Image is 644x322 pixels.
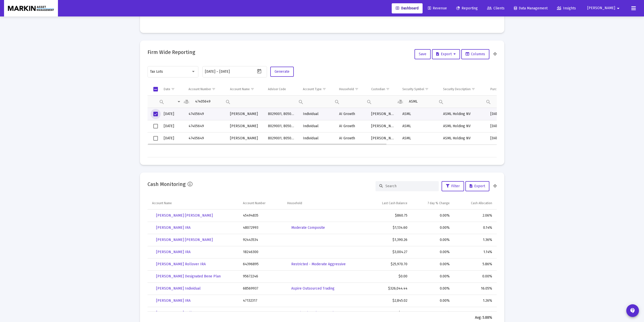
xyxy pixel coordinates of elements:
[156,286,201,291] span: [PERSON_NAME] Individual
[226,132,264,144] td: [PERSON_NAME]
[368,120,399,132] td: [PERSON_NAME]
[239,246,284,258] td: 18246300
[630,308,636,314] mat-icon: contact_support
[299,132,336,144] td: Individual
[239,210,284,222] td: 45494835
[368,83,399,96] td: Column Custodian
[185,108,226,120] td: 47405649
[371,87,385,91] div: Custodian
[553,3,580,13] a: Insights
[414,49,431,59] button: Save
[152,308,210,318] a: [PERSON_NAME] Rollover IRA
[368,108,399,120] td: [PERSON_NAME]
[510,3,552,13] a: Data Management
[436,52,456,56] span: Export
[156,262,206,266] span: [PERSON_NAME] Rollover IRA
[264,120,299,132] td: 8029001, 8050092
[399,96,440,108] td: Filter cell
[268,87,286,91] div: Advisor Code
[152,201,172,205] div: Account Name
[414,286,450,291] div: 0.00%
[355,87,359,91] span: Show filter options for column 'Household'
[364,210,411,222] td: $860.75
[452,3,482,13] a: Reporting
[256,68,263,75] button: Open calendar
[490,87,511,91] div: Purchase Date
[336,132,368,144] td: AI Growth
[150,69,163,74] span: Tax Lots
[291,225,325,230] span: Moderate Composite
[156,274,221,278] span: [PERSON_NAME] Designated Bene Plan
[446,184,460,188] span: Filter
[470,184,485,188] span: Export
[226,83,264,96] td: Column Account Name
[243,201,265,205] div: Account Number
[453,222,496,234] td: 0.14%
[156,213,213,218] span: [PERSON_NAME] [PERSON_NAME]
[424,3,451,13] a: Revenue
[453,234,496,246] td: 1.36%
[487,96,525,108] td: Filter cell
[440,83,487,96] td: Column Security Description
[364,270,411,282] td: $0.00
[440,96,487,108] td: Filter cell
[414,310,450,315] div: 0.00%
[152,211,217,221] a: [PERSON_NAME] [PERSON_NAME]
[428,201,450,205] div: 7 day % Change
[457,315,492,320] div: Avg: 5.88%
[185,132,226,144] td: 47405649
[264,83,299,96] td: Column Advisor Code
[581,3,627,13] button: [PERSON_NAME]
[239,258,284,270] td: 64396895
[453,210,496,222] td: 2.06%
[270,67,294,77] button: Generate
[368,132,399,144] td: [PERSON_NAME]
[299,83,336,96] td: Column Account Type
[453,307,496,319] td: 0.00%
[275,69,289,74] span: Generate
[160,108,185,120] td: [DATE]
[414,262,450,267] div: 0.00%
[471,201,492,205] div: Cash Allocation
[414,298,450,303] div: 0.00%
[414,250,450,255] div: 0.00%
[386,87,390,91] span: Show filter options for column 'Custodian'
[153,136,158,141] div: Select row
[428,6,447,10] span: Revenue
[212,87,216,91] span: Show filter options for column 'Account Number'
[148,180,185,188] h2: Cash Monitoring
[487,108,525,120] td: [DATE]
[453,270,496,282] td: 0.00%
[336,83,368,96] td: Column Household
[152,271,225,281] a: [PERSON_NAME] Designated Bene Plan
[148,48,195,56] h2: Firm Wide Reporting
[414,225,450,230] div: 0.00%
[364,258,411,270] td: $25,970.70
[414,274,450,279] div: 0.00%
[148,83,497,157] div: Data grid
[153,112,158,116] div: Select row
[453,282,496,295] td: 16.05%
[152,235,217,245] a: [PERSON_NAME] [PERSON_NAME]
[189,87,211,91] div: Account Number
[336,96,368,108] td: Filter cell
[399,83,440,96] td: Column Security Symbol
[230,87,250,91] div: Account Name
[185,120,226,132] td: 47405649
[216,70,218,74] span: –
[264,108,299,120] td: 8029001, 8050092
[440,132,487,144] td: ASML Holding NV
[156,250,191,254] span: [PERSON_NAME] IRA
[156,238,213,242] span: [PERSON_NAME] [PERSON_NAME]
[364,197,411,210] td: Column Last Cash Balance
[287,223,329,233] a: Moderate Composite
[396,6,419,10] span: Dashboard
[414,213,450,218] div: 0.00%
[156,298,191,303] span: [PERSON_NAME] IRA
[152,223,195,233] a: [PERSON_NAME] IRA
[156,311,206,315] span: [PERSON_NAME] Rollover IRA
[587,6,615,10] span: [PERSON_NAME]
[299,96,336,108] td: Filter cell
[239,222,284,234] td: 48072993
[205,70,215,74] input: Start date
